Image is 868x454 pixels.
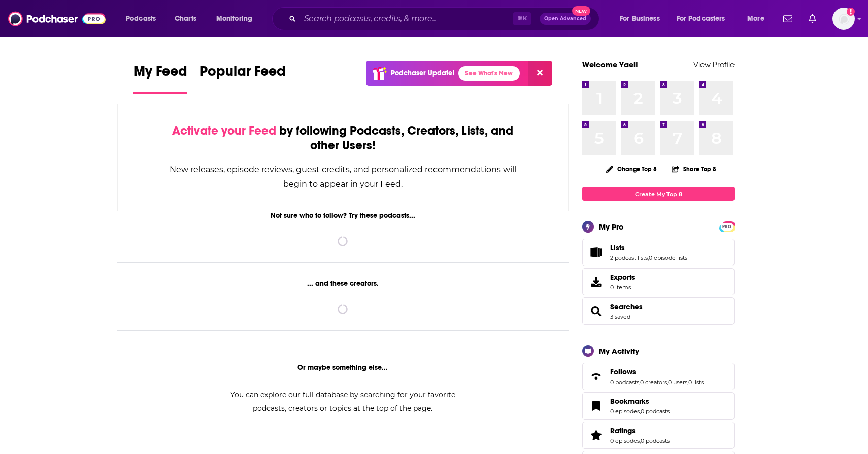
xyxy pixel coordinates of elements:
[582,60,638,69] a: Welcome Yael!
[218,388,468,415] div: You can explore our full database by searching for your favorite podcasts, creators or topics at ...
[172,123,276,138] span: Activate your Feed
[610,302,643,311] a: Searches
[610,408,640,415] a: 0 episodes
[391,69,454,78] p: Podchaser Update!
[582,422,735,449] span: Ratings
[117,211,569,220] div: Not sure who to follow? Try these podcasts...
[740,11,777,27] button: open menu
[175,12,196,26] span: Charts
[586,245,606,259] a: Lists
[610,243,687,252] a: Lists
[648,254,649,261] span: ,
[688,379,704,386] a: 0 lists
[620,12,660,26] span: For Business
[199,63,286,86] span: Popular Feed
[610,273,635,282] span: Exports
[216,12,252,26] span: Monitoring
[300,11,513,27] input: Search podcasts, credits, & more...
[639,379,640,386] span: ,
[586,428,606,442] a: Ratings
[805,10,820,27] a: Show notifications dropdown
[747,12,764,26] span: More
[540,13,591,25] button: Open AdvancedNew
[126,12,156,26] span: Podcasts
[640,437,641,444] span: ,
[613,11,673,27] button: open menu
[641,408,670,415] a: 0 podcasts
[671,159,717,179] button: Share Top 8
[600,163,663,175] button: Change Top 8
[847,8,855,16] svg: Add a profile image
[832,8,855,30] span: Logged in as yaelbt
[610,426,636,435] span: Ratings
[670,11,740,27] button: open menu
[649,254,687,261] a: 0 episode lists
[721,222,733,230] a: PRO
[640,379,667,386] a: 0 creators
[282,7,609,30] div: Search podcasts, credits, & more...
[133,63,187,86] span: My Feed
[640,408,641,415] span: ,
[582,297,735,325] span: Searches
[169,162,517,192] div: New releases, episode reviews, guest credits, and personalized recommendations will begin to appe...
[119,11,169,27] button: open menu
[117,279,569,288] div: ... and these creators.
[641,437,670,444] a: 0 podcasts
[779,10,796,27] a: Show notifications dropdown
[610,379,639,386] a: 0 podcasts
[582,363,735,390] span: Follows
[544,16,586,21] span: Open Advanced
[832,8,855,30] button: Show profile menu
[610,397,670,406] a: Bookmarks
[610,397,649,406] span: Bookmarks
[610,284,635,291] span: 0 items
[832,8,855,30] img: User Profile
[133,63,187,94] a: My Feed
[582,268,735,295] a: Exports
[721,223,733,231] span: PRO
[582,392,735,420] span: Bookmarks
[586,369,606,384] a: Follows
[610,254,648,261] a: 2 podcast lists
[586,304,606,318] a: Searches
[599,222,624,232] div: My Pro
[599,346,639,356] div: My Activity
[677,12,725,26] span: For Podcasters
[667,379,668,386] span: ,
[209,11,265,27] button: open menu
[168,11,203,27] a: Charts
[610,437,640,444] a: 0 episodes
[582,239,735,266] span: Lists
[668,379,687,386] a: 0 users
[458,66,520,81] a: See What's New
[169,124,517,153] div: by following Podcasts, Creators, Lists, and other Users!
[610,243,625,252] span: Lists
[687,379,688,386] span: ,
[572,6,590,16] span: New
[610,313,630,320] a: 3 saved
[610,367,636,376] span: Follows
[610,367,704,376] a: Follows
[693,60,735,69] a: View Profile
[582,187,735,201] a: Create My Top 8
[117,363,569,372] div: Or maybe something else...
[586,275,606,289] span: Exports
[513,12,531,25] span: ⌘ K
[586,399,606,413] a: Bookmarks
[199,63,286,94] a: Popular Feed
[610,426,670,435] a: Ratings
[8,9,106,28] img: Podchaser - Follow, Share and Rate Podcasts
